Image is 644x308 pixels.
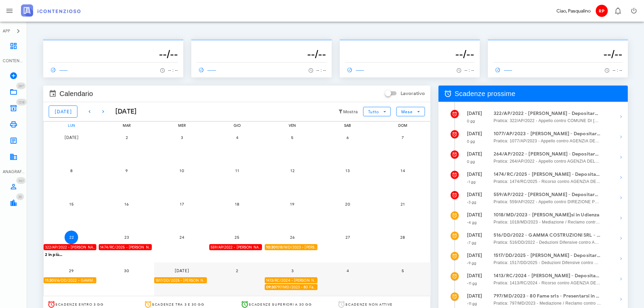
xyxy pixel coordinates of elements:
strong: [DATE] [467,131,482,137]
button: Mostra dettagli [614,150,628,164]
div: 1413/RC/2024 - [PERSON_NAME] - Depositare Documenti per Udienza [265,277,317,284]
button: Mostra dettagli [614,252,628,265]
div: CONTENZIOSO [3,58,24,64]
button: 16 [120,197,134,211]
span: 35 [18,195,22,199]
span: -- : -- [464,68,474,73]
span: 4 [341,268,354,273]
img: logo-text-2x.png [21,4,80,17]
span: Scadenze tra 3 e 30 gg [152,302,205,307]
span: 9 [120,168,134,173]
span: Calendario [59,88,93,99]
span: 21 [396,202,409,207]
span: 16 [120,202,134,207]
button: 17 [175,197,189,211]
span: [DATE] [54,109,72,115]
p: -------------- [345,42,474,47]
button: Mostra dettagli [614,130,628,144]
strong: [DATE] [467,192,482,197]
div: 1474/RC/2025 - [PERSON_NAME] - Depositare Documenti per Udienza [99,244,151,251]
button: Mostra dettagli [614,110,628,123]
span: 1218 [18,100,25,104]
button: [DATE] [175,264,189,277]
strong: [DATE] [467,111,482,116]
span: Pratica: 1413/RC/2024 - Ricorso contro AGENZIA DELLE ENTRATE - RISCOSSIONE (Udienza) [494,280,601,286]
span: -- : -- [168,68,178,73]
span: 11 [230,168,244,173]
span: [DATE] [174,268,189,273]
strong: [DATE] [467,293,482,299]
span: 2 [230,268,244,273]
button: 11 [230,164,244,177]
strong: 1413/RC/2024 - [PERSON_NAME] - Depositare Documenti per Udienza [494,272,601,280]
strong: 11:30 [45,278,54,283]
span: 12 [286,168,299,173]
a: ------ [197,65,219,75]
span: 15 [65,202,78,207]
strong: 09:30 [266,285,276,289]
button: 28 [396,231,409,244]
span: 6 [341,135,354,140]
button: 18 [230,197,244,211]
div: ANAGRAFICA [3,169,24,175]
span: Mese [401,109,413,114]
span: Scadenze superiori a 30 gg [249,302,312,307]
span: ------ [49,67,68,73]
strong: 1474/RC/2025 - [PERSON_NAME] - Depositare Documenti per Udienza [494,171,601,178]
span: 13 [341,168,354,173]
span: Scadenze entro 3 gg [55,302,104,307]
div: mer [154,122,210,129]
button: Mostra dettagli [614,292,628,306]
span: Tutto [368,109,379,114]
button: 22 [65,231,78,244]
h3: --/-- [197,47,326,61]
span: 461 [18,179,24,183]
small: Mostra [343,109,358,115]
button: Mostra dettagli [614,191,628,205]
strong: [DATE] [467,151,482,157]
button: 7 [396,131,409,144]
strong: 322/AP/2022 - [PERSON_NAME] - Depositare Documenti per Udienza [494,110,601,117]
span: Pratica: 264/AP/2022 - Appello contro AGENZIA DELLE ENTRATE - RISCOSSIONE (Udienza) [494,158,601,165]
span: Pratica: 1077/AP/2023 - Appello contro AGENZIA DELLE ENTRATE - RISCOSSIONE (Udienza) [494,138,601,144]
span: Pratica: 1018/MD/2023 - Mediazione / Reclamo contro AGENZIA DELLE ENTRATE - RISCOSSIONE (Udienza) [494,219,601,226]
span: 5 [286,135,299,140]
label: Lavorativo [401,90,425,97]
small: -1 gg [467,180,476,184]
button: 25 [230,231,244,244]
small: 0 gg [467,139,475,144]
span: Distintivo [16,99,27,105]
strong: [DATE] [467,253,482,258]
span: Pratica: 1517/DD/2025 - Deduzioni Difensive contro AGENZIA DELLE ENTRATE - RISCOSSIONE [494,259,601,266]
strong: [DATE] [467,273,482,279]
button: Tutto [363,107,391,116]
span: 4 [230,135,244,140]
button: [DATE] [49,105,77,118]
span: 24 [175,235,189,240]
span: 797/MD/2023 - 80 Fame srls - Presentarsi in Udienza [266,284,317,290]
span: 8 [65,168,78,173]
span: 2 [120,135,134,140]
span: 27 [341,235,354,240]
strong: 516/DD/2022 - GAMMA COSTRUZIONI SRL - Presentarsi in Udienza [494,232,601,239]
span: 28 [396,235,409,240]
span: Distintivo [16,82,26,89]
span: [DATE] [64,135,79,140]
span: 3 [286,268,299,273]
button: 26 [286,231,299,244]
small: 0 gg [467,159,475,164]
button: 30 [120,264,134,277]
button: 23 [120,231,134,244]
a: ------ [49,65,71,75]
span: 29 [65,268,78,273]
button: 27 [341,231,354,244]
button: 3 [286,264,299,277]
strong: [DATE] [467,212,482,218]
h3: --/-- [49,47,178,61]
div: 2 in più... [44,251,99,257]
strong: 1077/AP/2023 - [PERSON_NAME] - Depositare Documenti per Udienza [494,130,601,138]
span: 14 [396,168,409,173]
strong: 1517/DD/2025 - [PERSON_NAME] - Depositare i documenti processuali [494,252,601,259]
small: -7 gg [467,240,477,245]
span: Pratica: 1474/RC/2025 - Ricorso contro AGENZIA DELLE ENTRATE -RISCOSSIONE (Udienza) [494,178,601,185]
